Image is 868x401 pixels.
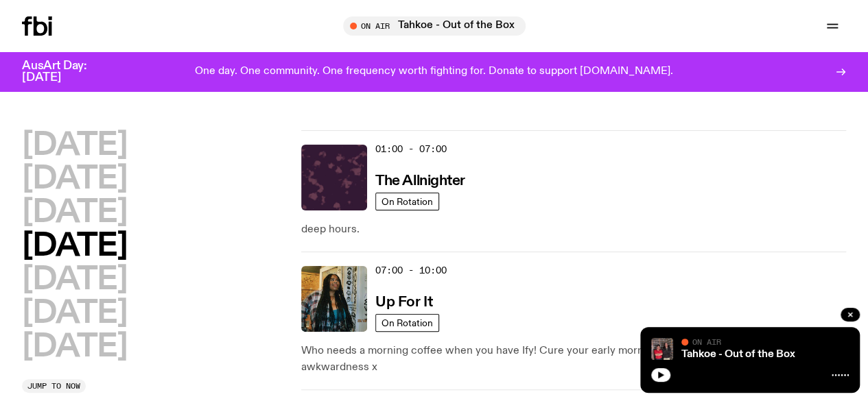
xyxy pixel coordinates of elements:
[195,66,673,78] p: One day. One community. One frequency worth fighting for. Donate to support [DOMAIN_NAME].
[301,221,846,238] p: deep hours.
[375,314,439,332] a: On Rotation
[22,231,127,262] button: [DATE]
[375,174,465,189] h3: The Allnighter
[651,338,673,360] img: Matt Do & Tahkoe
[375,293,432,310] a: Up For It
[22,197,127,228] button: [DATE]
[382,197,433,207] span: On Rotation
[22,265,127,295] button: [DATE]
[375,171,465,189] a: The Allnighter
[22,298,127,329] button: [DATE]
[22,332,127,363] button: [DATE]
[681,349,795,360] a: Tahkoe - Out of the Box
[301,343,846,376] p: Who needs a morning coffee when you have Ify! Cure your early morning grog w/ SMAC, chat and extr...
[343,16,526,36] button: On AirTahkoe - Out of the Box
[375,295,432,310] h3: Up For It
[22,60,110,84] h3: AusArt Day: [DATE]
[375,264,447,277] span: 07:00 - 10:00
[382,318,433,328] span: On Rotation
[27,382,80,390] span: Jump to now
[301,266,367,332] img: Ify - a Brown Skin girl with black braided twists, looking up to the side with her tongue stickin...
[375,143,447,156] span: 01:00 - 07:00
[692,337,721,346] span: On Air
[22,130,127,161] button: [DATE]
[375,193,439,210] a: On Rotation
[22,379,86,393] button: Jump to now
[22,164,127,195] button: [DATE]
